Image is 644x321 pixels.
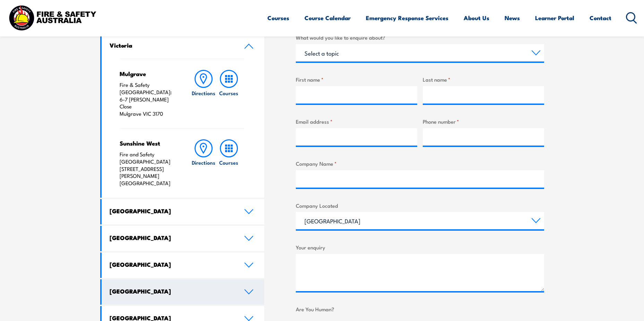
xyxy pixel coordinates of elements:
a: Contact [590,9,611,27]
label: What would you like to enquire about? [296,33,544,41]
h6: Directions [192,89,215,97]
a: Learner Portal [535,9,574,27]
label: Email address [296,117,417,125]
a: [GEOGRAPHIC_DATA] [102,226,265,251]
label: Your enquiry [296,243,544,251]
a: News [505,9,520,27]
h4: Mulgrave [120,70,178,77]
a: About Us [464,9,489,27]
label: Last name [423,75,544,83]
a: [GEOGRAPHIC_DATA] [102,279,265,305]
a: [GEOGRAPHIC_DATA] [102,199,265,224]
h4: Victoria [110,41,234,49]
a: Directions [191,70,216,117]
a: [GEOGRAPHIC_DATA] [102,253,265,278]
a: Directions [191,139,216,187]
p: Fire & Safety [GEOGRAPHIC_DATA]: 6-7 [PERSON_NAME] Close Mulgrave VIC 3170 [120,81,178,117]
label: Company Name [296,159,544,167]
h4: [GEOGRAPHIC_DATA] [110,207,234,215]
a: Course Calendar [304,9,351,27]
label: First name [296,75,417,83]
h6: Courses [219,89,238,97]
a: Victoria [102,33,265,59]
p: Fire and Safety [GEOGRAPHIC_DATA] [STREET_ADDRESS][PERSON_NAME] [GEOGRAPHIC_DATA] [120,151,178,187]
a: Courses [267,9,289,27]
a: Emergency Response Services [366,9,448,27]
h6: Directions [192,159,215,166]
h4: [GEOGRAPHIC_DATA] [110,287,234,295]
a: Courses [216,70,241,117]
label: Company Located [296,201,544,209]
h4: Sunshine West [120,139,178,147]
label: Are You Human? [296,305,544,313]
label: Phone number [423,117,544,125]
h6: Courses [219,159,238,166]
a: Courses [216,139,241,187]
h4: [GEOGRAPHIC_DATA] [110,234,234,241]
h4: [GEOGRAPHIC_DATA] [110,261,234,268]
